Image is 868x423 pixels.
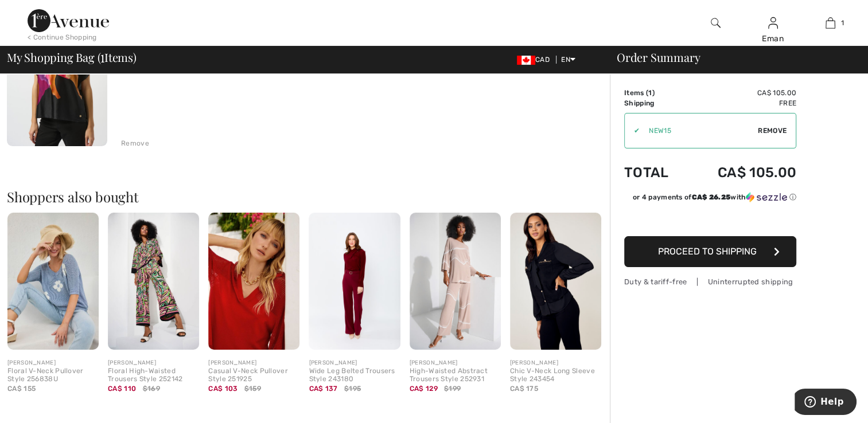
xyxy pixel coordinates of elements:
div: Eman [745,33,801,45]
img: High-Waisted Abstract Trousers Style 252931 [410,213,501,350]
span: $199 [444,383,461,394]
span: 1 [841,18,844,28]
td: CA$ 105.00 [686,88,796,98]
iframe: Opens a widget where you can find more information [795,389,857,417]
div: Order Summary [603,52,861,63]
div: Chic V-Neck Long Sleeve Style 243454 [510,367,601,383]
span: My Shopping Bag ( Items) [7,52,137,63]
span: 1 [648,89,652,97]
img: Floral V-Neck Pullover Style 256838U [7,213,99,350]
img: search the website [711,16,721,30]
div: Floral V-Neck Pullover Style 256838U [7,367,99,383]
button: Proceed to Shipping [624,236,796,267]
span: Proceed to Shipping [658,246,757,257]
div: or 4 payments of with [633,192,796,202]
img: Canadian Dollar [517,56,535,65]
img: Casual V-Neck Pullover Style 251925 [208,213,299,350]
div: or 4 payments ofCA$ 26.25withSezzle Click to learn more about Sezzle [624,192,796,206]
img: My Bag [826,16,835,30]
a: 1 [802,16,858,30]
span: EN [561,56,575,64]
span: CA$ 26.25 [691,193,730,201]
div: [PERSON_NAME] [309,359,400,367]
div: [PERSON_NAME] [410,359,501,367]
h2: Shoppers also bought [7,190,610,203]
div: Duty & tariff-free | Uninterrupted shipping [624,276,796,287]
div: [PERSON_NAME] [208,359,299,367]
div: [PERSON_NAME] [7,359,99,367]
iframe: PayPal-paypal [624,206,796,232]
span: CA$ 103 [208,385,238,393]
div: High-Waisted Abstract Trousers Style 252931 [410,367,501,383]
td: Free [686,98,796,108]
span: CA$ 175 [510,385,538,393]
img: Sezzle [746,192,787,202]
div: Casual V-Neck Pullover Style 251925 [208,367,299,383]
span: $195 [344,383,361,394]
span: 1 [100,49,104,64]
span: $159 [244,383,261,394]
div: < Continue Shopping [28,32,97,42]
span: CA$ 110 [108,385,136,393]
img: Floral High-Waisted Trousers Style 252142 [108,213,199,350]
img: Wide Leg Belted Trousers Style 243180 [309,213,400,350]
img: My Info [768,16,778,30]
div: Remove [121,138,149,148]
td: Items ( ) [624,88,686,98]
img: 1ère Avenue [28,9,109,32]
td: Shipping [624,98,686,108]
img: Chic V-Neck Long Sleeve Style 243454 [510,213,601,350]
span: Remove [758,126,787,136]
span: $169 [143,383,160,394]
div: Floral High-Waisted Trousers Style 252142 [108,367,199,383]
div: [PERSON_NAME] [510,359,601,367]
span: CA$ 155 [7,385,36,393]
span: CA$ 137 [309,385,337,393]
input: Promo code [640,113,758,148]
div: ✔ [625,126,640,136]
span: CA$ 129 [410,385,438,393]
td: CA$ 105.00 [686,153,796,192]
div: Wide Leg Belted Trousers Style 243180 [309,367,400,383]
td: Total [624,153,686,192]
div: [PERSON_NAME] [108,359,199,367]
a: Sign In [768,17,778,28]
span: CAD [517,56,554,64]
